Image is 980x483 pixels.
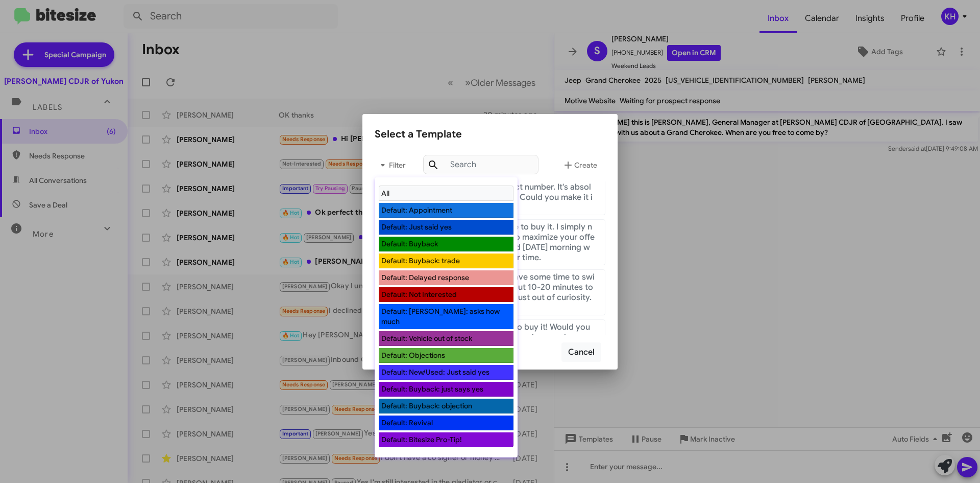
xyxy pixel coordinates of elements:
li: Default: Revival [379,416,513,430]
li: Default: Delayed response [379,270,513,285]
li: Default: Just said yes [379,220,513,235]
li: Default: [PERSON_NAME]: asks how much [379,304,513,329]
li: Default: Appointment [379,203,513,218]
li: Default: Bitesize Pro-Tip! [379,432,513,447]
li: Default: Buyback: trade [379,254,513,268]
li: Default: Objections [379,348,513,363]
li: Default: Buyback: objection [379,399,513,413]
li: Default: Buyback [379,237,513,251]
li: Default: Buyback: just says yes [379,382,513,397]
li: Default: Vehicle out of stock [379,331,513,346]
li: Default: New/Used: Just said yes [379,365,513,380]
li: All [379,186,513,201]
li: Default: Not Interested [379,287,513,302]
